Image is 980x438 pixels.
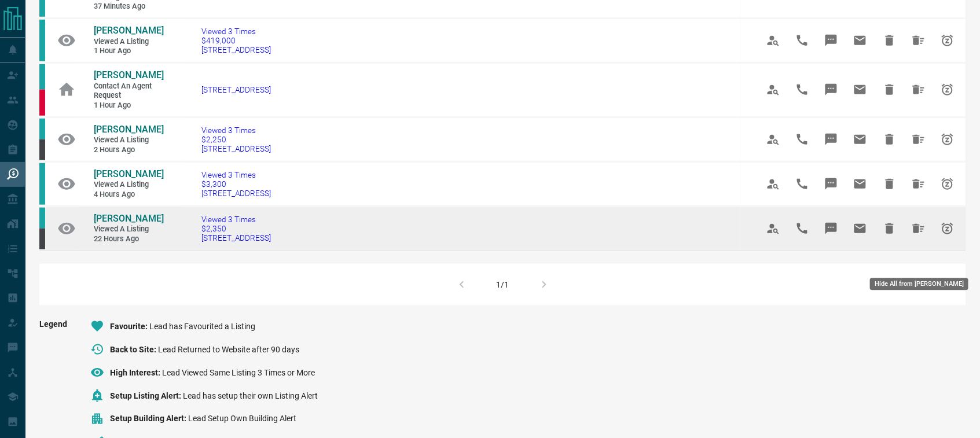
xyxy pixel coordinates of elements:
[94,234,163,244] span: 22 hours ago
[788,170,816,198] span: Call
[110,345,158,354] span: Back to Site
[759,215,787,242] span: View Profile
[905,76,933,104] span: Hide All from Vanessa SHAW
[201,85,271,94] a: [STREET_ADDRESS]
[94,135,163,145] span: Viewed a Listing
[110,368,162,377] span: High Interest
[934,76,961,104] span: Snooze
[201,126,271,135] span: Viewed 3 Times
[188,414,296,424] span: Lead Setup Own Building Alert
[149,322,255,331] span: Lead has Favourited a Listing
[94,168,164,179] span: [PERSON_NAME]
[162,368,315,377] span: Lead Viewed Same Listing 3 Times or More
[788,27,816,54] span: Call
[759,27,787,54] span: View Profile
[905,27,933,54] span: Hide All from Trevor Fettes
[94,213,164,224] span: [PERSON_NAME]
[201,224,271,233] span: $2,350
[870,278,968,290] div: Hide All from [PERSON_NAME]
[201,45,271,54] span: [STREET_ADDRESS]
[39,229,45,249] div: mrloft.ca
[94,145,163,155] span: 2 hours ago
[817,170,845,198] span: Message
[94,168,163,181] a: [PERSON_NAME]
[94,46,163,56] span: 1 hour ago
[876,215,904,242] span: Hide
[94,37,163,47] span: Viewed a Listing
[94,124,163,136] a: [PERSON_NAME]
[201,215,271,224] span: Viewed 3 Times
[94,69,163,82] a: [PERSON_NAME]
[846,126,874,153] span: Email
[94,25,164,36] span: [PERSON_NAME]
[39,208,45,229] div: condos.ca
[201,36,271,45] span: $419,000
[788,76,816,104] span: Call
[94,124,164,135] span: [PERSON_NAME]
[39,90,45,115] div: property.ca
[94,82,163,101] span: Contact an Agent Request
[94,69,164,80] span: [PERSON_NAME]
[201,27,271,36] span: Viewed 3 Times
[497,280,509,289] div: 1/1
[201,170,271,179] span: Viewed 3 Times
[94,213,163,225] a: [PERSON_NAME]
[759,126,787,153] span: View Profile
[110,391,183,400] span: Setup Listing Alert
[934,170,961,198] span: Snooze
[817,126,845,153] span: Message
[201,179,271,189] span: $3,300
[110,322,149,331] span: Favourite
[94,25,163,37] a: [PERSON_NAME]
[201,215,271,242] a: Viewed 3 Times$2,350[STREET_ADDRESS]
[39,20,45,61] div: condos.ca
[846,27,874,54] span: Email
[759,76,787,104] span: View Profile
[788,215,816,242] span: Call
[876,76,904,104] span: Hide
[759,170,787,198] span: View Profile
[94,2,163,12] span: 37 minutes ago
[158,345,299,354] span: Lead Returned to Website after 90 days
[201,170,271,198] a: Viewed 3 Times$3,300[STREET_ADDRESS]
[94,101,163,111] span: 1 hour ago
[201,233,271,242] span: [STREET_ADDRESS]
[876,126,904,153] span: Hide
[110,414,188,424] span: Setup Building Alert
[817,76,845,104] span: Message
[39,64,45,90] div: condos.ca
[817,27,845,54] span: Message
[934,215,961,242] span: Snooze
[94,224,163,234] span: Viewed a Listing
[788,126,816,153] span: Call
[201,126,271,153] a: Viewed 3 Times$2,250[STREET_ADDRESS]
[934,27,961,54] span: Snooze
[201,144,271,153] span: [STREET_ADDRESS]
[183,391,318,400] span: Lead has setup their own Listing Alert
[39,139,45,160] div: mrloft.ca
[94,180,163,190] span: Viewed a Listing
[905,126,933,153] span: Hide All from Abhishek Pandey
[201,189,271,198] span: [STREET_ADDRESS]
[39,163,45,205] div: condos.ca
[201,135,271,144] span: $2,250
[876,170,904,198] span: Hide
[905,215,933,242] span: Hide All from Abhishek Pandey
[876,27,904,54] span: Hide
[846,170,874,198] span: Email
[201,27,271,54] a: Viewed 3 Times$419,000[STREET_ADDRESS]
[846,76,874,104] span: Email
[934,126,961,153] span: Snooze
[905,170,933,198] span: Hide All from Vincent Vistanio
[39,119,45,139] div: condos.ca
[846,215,874,242] span: Email
[817,215,845,242] span: Message
[94,190,163,200] span: 4 hours ago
